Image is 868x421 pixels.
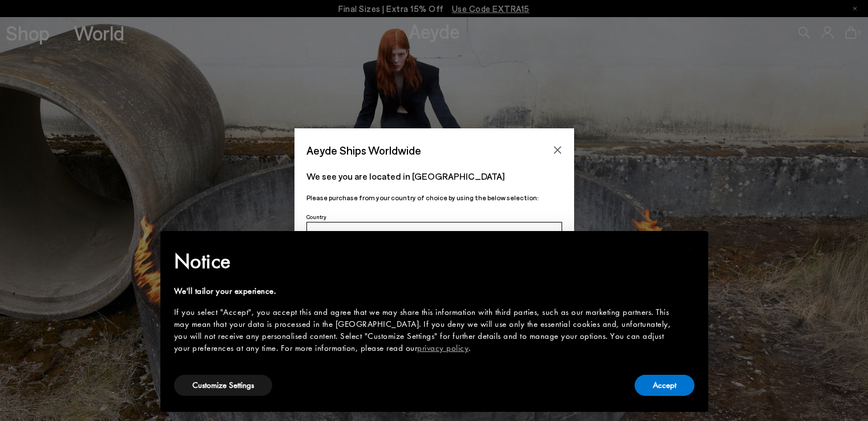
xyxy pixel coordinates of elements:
[174,246,676,276] h2: Notice
[306,192,562,203] p: Please purchase from your country of choice by using the below selection:
[676,234,704,262] button: Close this notice
[306,140,421,160] span: Aeyde Ships Worldwide
[549,141,566,159] button: Close
[417,342,469,354] a: privacy policy
[306,169,562,183] p: We see you are located in [GEOGRAPHIC_DATA]
[174,285,676,297] div: We'll tailor your experience.
[174,375,272,396] button: Customize Settings
[174,306,676,354] div: If you select "Accept", you accept this and agree that we may share this information with third p...
[306,213,326,220] span: Country
[686,239,693,257] span: ×
[635,375,695,396] button: Accept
